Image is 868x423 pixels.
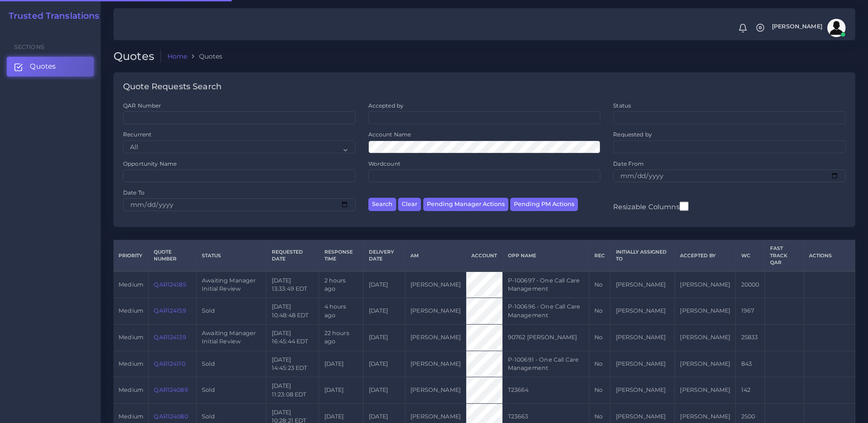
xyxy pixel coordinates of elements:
td: [PERSON_NAME] [675,351,736,377]
button: Pending PM Actions [510,198,578,211]
td: [DATE] [319,377,363,404]
span: Sections [14,43,44,50]
th: Requested Date [266,240,319,271]
td: [PERSON_NAME] [405,298,466,325]
th: Delivery Date [363,240,405,271]
a: QAR124139 [154,334,186,341]
td: 843 [736,351,765,377]
label: Wordcount [368,160,400,168]
td: 2 hours ago [319,271,363,298]
span: medium [119,307,143,314]
th: Fast Track QAR [765,240,803,271]
td: [DATE] [363,351,405,377]
th: Response Time [319,240,363,271]
a: QAR124080 [154,413,188,420]
button: Clear [398,198,421,211]
label: Opportunity Name [123,160,177,168]
label: Accepted by [368,102,404,109]
button: Search [368,198,396,211]
span: medium [119,413,143,420]
th: Actions [803,240,855,271]
td: No [589,271,610,298]
td: [PERSON_NAME] [405,351,466,377]
td: [DATE] 13:33:49 EDT [266,271,319,298]
td: Awaiting Manager Initial Review [196,271,266,298]
td: Sold [196,351,266,377]
td: [PERSON_NAME] [405,324,466,351]
th: AM [405,240,466,271]
label: Requested by [613,130,652,138]
td: No [589,351,610,377]
th: REC [589,240,610,271]
button: Pending Manager Actions [423,198,508,211]
span: Quotes [30,61,56,71]
th: Status [196,240,266,271]
td: 22 hours ago [319,324,363,351]
td: [DATE] 10:48:48 EDT [266,298,319,325]
h2: Quotes [113,50,161,63]
td: T23664 [502,377,589,404]
th: Priority [113,240,149,271]
label: Account Name [368,130,411,138]
td: [PERSON_NAME] [675,377,736,404]
td: 90762 [PERSON_NAME] [502,324,589,351]
th: Initially Assigned to [610,240,675,271]
span: medium [119,334,143,341]
td: [DATE] 11:23:08 EDT [266,377,319,404]
td: [PERSON_NAME] [610,377,675,404]
td: 4 hours ago [319,298,363,325]
td: [PERSON_NAME] [610,324,675,351]
td: P-100696 - One Call Care Management [502,298,589,325]
input: Resizable Columns [679,201,689,212]
span: medium [119,281,143,288]
td: [DATE] [319,351,363,377]
td: [PERSON_NAME] [610,271,675,298]
span: medium [119,386,143,393]
td: 142 [736,377,765,404]
img: avatar [827,19,846,37]
th: Quote Number [149,240,197,271]
td: [DATE] 16:45:44 EDT [266,324,319,351]
td: [PERSON_NAME] [405,377,466,404]
td: [DATE] [363,271,405,298]
td: [PERSON_NAME] [405,271,466,298]
h4: Quote Requests Search [123,82,221,92]
td: [PERSON_NAME] [675,324,736,351]
th: Opp Name [502,240,589,271]
td: [PERSON_NAME] [675,271,736,298]
label: Status [613,102,631,109]
td: 1967 [736,298,765,325]
label: QAR Number [123,102,161,109]
label: Date To [123,189,145,196]
td: No [589,324,610,351]
td: [DATE] [363,298,405,325]
a: QAR124185 [154,281,186,288]
td: [PERSON_NAME] [675,298,736,325]
td: [DATE] [363,324,405,351]
span: medium [119,360,143,367]
td: [PERSON_NAME] [610,298,675,325]
td: [DATE] 14:45:23 EDT [266,351,319,377]
th: WC [736,240,765,271]
a: QAR124110 [154,360,185,367]
span: [PERSON_NAME] [772,24,822,30]
th: Accepted by [675,240,736,271]
td: No [589,377,610,404]
td: No [589,298,610,325]
td: Awaiting Manager Initial Review [196,324,266,351]
th: Account [466,240,502,271]
a: QAR124089 [154,386,188,393]
td: Sold [196,377,266,404]
td: 20000 [736,271,765,298]
li: Quotes [187,52,222,61]
label: Resizable Columns [613,201,688,212]
a: Trusted Translations [2,11,100,22]
label: Date From [613,160,644,168]
a: [PERSON_NAME]avatar [767,19,849,37]
td: P-100697 - One Call Care Management [502,271,589,298]
a: Quotes [7,57,94,76]
a: QAR124159 [154,307,186,314]
td: Sold [196,298,266,325]
td: P-100691 - One Call Care Management [502,351,589,377]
